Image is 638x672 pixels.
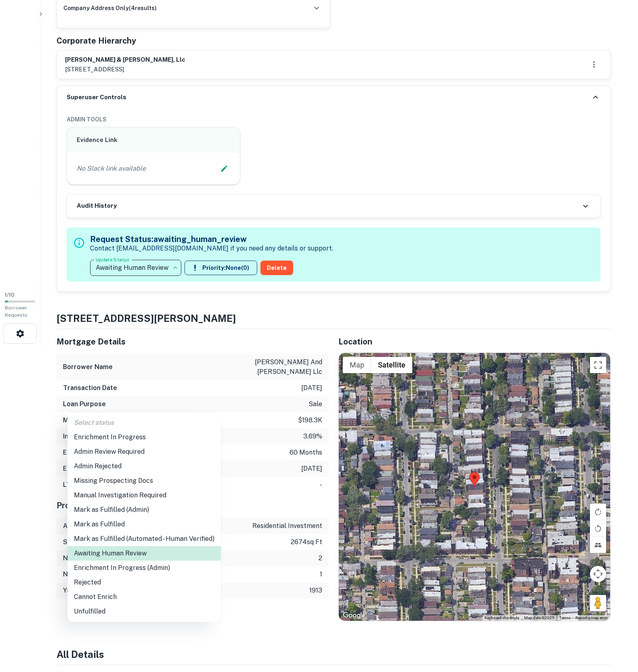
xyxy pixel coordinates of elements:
li: Manual Investigation Required [67,488,221,503]
li: Rejected [67,575,221,590]
li: Mark as Fulfilled (Automated - Human Verified) [67,532,221,546]
li: Admin Review Required [67,445,221,459]
iframe: Chat Widget [598,607,638,646]
li: Mark as Fulfilled (Admin) [67,503,221,517]
li: Unfulfilled [67,604,221,619]
li: Mark as Fulfilled [67,517,221,532]
li: Enrichment In Progress (Admin) [67,561,221,575]
li: Awaiting Human Review [67,546,221,561]
li: Missing Prospecting Docs [67,474,221,488]
li: Enrichment In Progress [67,430,221,445]
li: Cannot Enrich [67,590,221,604]
li: Admin Rejected [67,459,221,474]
